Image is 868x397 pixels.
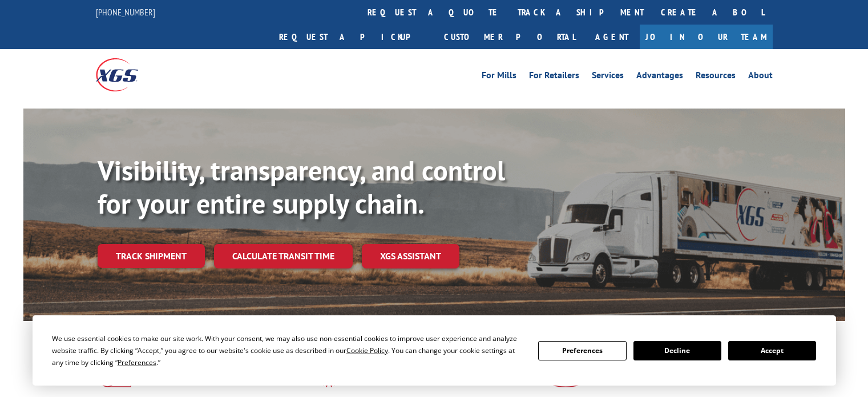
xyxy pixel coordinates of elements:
a: Request a pickup [271,25,435,49]
a: XGS ASSISTANT [362,244,459,268]
a: Agent [584,25,640,49]
div: We use essential cookies to make our site work. With your consent, we may also use non-essential ... [52,332,524,368]
span: Cookie Policy [346,346,388,355]
a: For Mills [482,71,516,83]
a: Resources [696,71,736,83]
button: Preferences [538,341,626,360]
a: For Retailers [529,71,579,83]
a: About [748,71,773,83]
a: Calculate transit time [214,244,353,268]
button: Decline [633,341,721,360]
div: Cookie Consent Prompt [33,315,836,386]
a: Services [592,71,624,83]
a: [PHONE_NUMBER] [96,6,155,18]
a: Customer Portal [435,25,584,49]
b: Visibility, transparency, and control for your entire supply chain. [98,153,505,221]
a: Track shipment [98,244,205,268]
a: Advantages [636,71,683,83]
a: Join Our Team [640,25,773,49]
span: Preferences [118,358,156,367]
button: Accept [728,341,816,360]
